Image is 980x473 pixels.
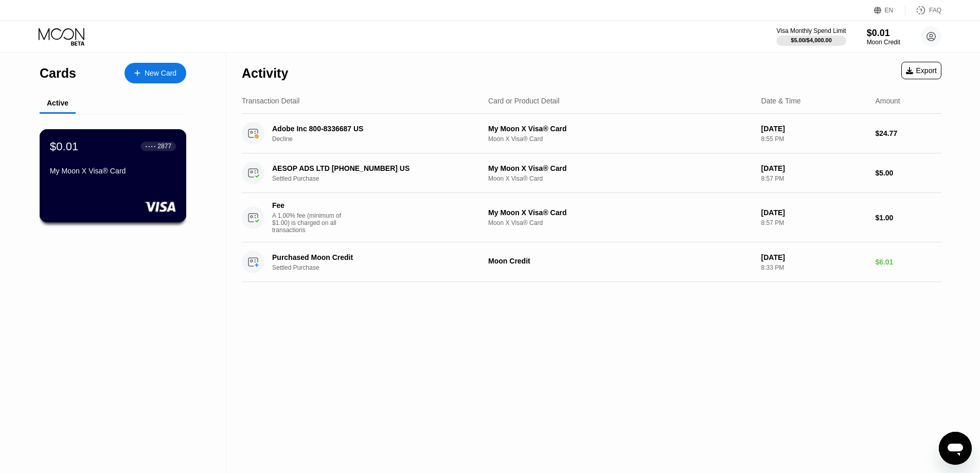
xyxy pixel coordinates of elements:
div: Card or Product Detail [488,97,560,105]
div: FeeA 1.00% fee (minimum of $1.00) is charged on all transactionsMy Moon X Visa® CardMoon X Visa® ... [242,193,941,242]
div: My Moon X Visa® Card [488,125,753,133]
div: Visa Monthly Spend Limit$5.00/$4,000.00 [776,27,846,46]
div: [DATE] [761,253,867,261]
div: [DATE] [761,164,867,172]
div: Purchased Moon CreditSettled PurchaseMoon Credit[DATE]8:33 PM$6.01 [242,242,941,282]
div: Active [47,99,68,107]
div: FAQ [929,7,941,14]
div: Export [906,66,937,75]
div: My Moon X Visa® Card [50,167,176,175]
div: Amount [875,97,900,105]
div: ● ● ● ● [146,145,156,148]
div: Purchased Moon Credit [272,253,472,261]
div: My Moon X Visa® Card [488,164,753,172]
div: Transaction Detail [242,97,299,105]
div: [DATE] [761,208,867,217]
iframe: Кнопка запуска окна обмена сообщениями [939,432,972,465]
div: Visa Monthly Spend Limit [776,27,846,34]
div: 8:33 PM [761,264,867,271]
div: Export [901,62,941,79]
div: EN [874,5,905,15]
div: Moon Credit [488,257,753,265]
div: 8:57 PM [761,175,867,182]
div: New Card [145,69,176,78]
div: $0.01Moon Credit [867,28,900,46]
div: Adobe Inc 800-8336687 USDeclineMy Moon X Visa® CardMoon X Visa® Card[DATE]8:55 PM$24.77 [242,114,941,153]
div: Moon Credit [867,39,900,46]
div: [DATE] [761,125,867,133]
div: 2877 [157,143,171,150]
div: New Card [124,63,186,83]
div: Settled Purchase [272,175,487,182]
div: $5.00 [875,169,941,177]
div: Moon X Visa® Card [488,135,753,143]
div: Activity [242,66,288,81]
div: 8:57 PM [761,219,867,226]
div: $0.01● ● ● ●2877My Moon X Visa® Card [40,130,186,222]
div: $24.77 [875,129,941,137]
div: Adobe Inc 800-8336687 US [272,125,472,133]
div: $6.01 [875,258,941,266]
div: My Moon X Visa® Card [488,208,753,217]
div: 8:55 PM [761,135,867,143]
div: $0.01 [50,139,79,153]
div: A 1.00% fee (minimum of $1.00) is charged on all transactions [272,212,349,234]
div: $5.00 / $4,000.00 [791,37,832,43]
div: Moon X Visa® Card [488,219,753,226]
div: Date & Time [761,97,801,105]
div: FAQ [905,5,941,15]
div: Settled Purchase [272,264,487,271]
div: Cards [40,66,76,81]
div: Decline [272,135,487,143]
div: AESOP ADS LTD [PHONE_NUMBER] USSettled PurchaseMy Moon X Visa® CardMoon X Visa® Card[DATE]8:57 PM... [242,153,941,193]
div: Moon X Visa® Card [488,175,753,182]
div: $1.00 [875,214,941,222]
div: AESOP ADS LTD [PHONE_NUMBER] US [272,164,472,172]
div: $0.01 [867,28,900,39]
div: Fee [272,201,344,209]
div: EN [885,7,894,14]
